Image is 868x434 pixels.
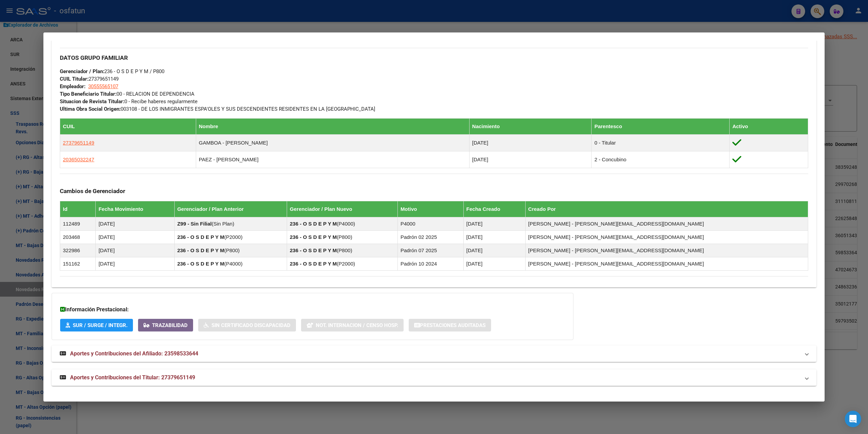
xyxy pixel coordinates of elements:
th: CUIL [60,118,196,134]
span: 27379651149 [63,140,94,146]
td: ( ) [174,217,287,230]
mat-expansion-panel-header: Aportes y Contribuciones del Titular: 27379651149 [52,369,816,386]
th: Activo [730,118,808,134]
td: [DATE] [96,217,174,230]
span: 236 - O S D E P Y M / P800 [60,68,164,74]
span: P4000 [339,221,353,227]
td: ( ) [174,257,287,270]
span: 27379651149 [60,76,119,82]
th: Nacimiento [469,118,592,134]
strong: 236 - O S D E P Y M [290,221,337,227]
td: [PERSON_NAME] - [PERSON_NAME][EMAIL_ADDRESS][DOMAIN_NAME] [525,257,808,270]
strong: 236 - O S D E P Y M [290,261,337,267]
strong: Z99 - Sin Filial [177,221,212,227]
span: SUR / SURGE / INTEGR. [73,322,127,328]
span: 00 - RELACION DE DEPENDENCIA [60,91,194,97]
th: Motivo [397,201,463,217]
th: Creado Por [525,201,808,217]
td: [PERSON_NAME] - [PERSON_NAME][EMAIL_ADDRESS][DOMAIN_NAME] [525,217,808,230]
h3: Información Prestacional: [60,306,565,314]
td: ( ) [287,217,398,230]
span: Sin Plan [214,221,233,227]
td: [DATE] [463,217,525,230]
span: P4000 [226,261,241,267]
td: [DATE] [463,244,525,257]
span: 30555565107 [88,83,118,90]
td: 203468 [60,230,96,244]
strong: Gerenciador / Plan: [60,68,104,74]
span: Aportes y Contribuciones del Afiliado: 23598533644 [70,350,198,357]
th: Id [60,201,96,217]
td: [DATE] [96,257,174,270]
span: P2000 [226,234,241,240]
strong: Empleador: [60,83,85,90]
th: Fecha Creado [463,201,525,217]
button: Sin Certificado Discapacidad [198,319,296,331]
strong: Edad: [60,36,72,42]
strong: Tipo Beneficiario Titular: [60,91,117,97]
span: P800 [339,234,351,240]
h3: Cambios de Gerenciador [60,187,808,195]
td: 0 - Titular [592,134,730,151]
strong: 236 - O S D E P Y M [290,247,337,253]
span: Prestaciones Auditadas [420,322,486,328]
td: [DATE] [463,230,525,244]
td: P4000 [397,217,463,230]
strong: 236 - O S D E P Y M [290,234,337,240]
td: [PERSON_NAME] - [PERSON_NAME][EMAIL_ADDRESS][DOMAIN_NAME] [525,230,808,244]
strong: CUIL Titular: [60,76,89,82]
strong: 236 - O S D E P Y M [177,247,225,253]
td: ( ) [174,244,287,257]
button: SUR / SURGE / INTEGR. [60,319,133,331]
td: [DATE] [96,230,174,244]
th: Gerenciador / Plan Nuevo [287,201,398,217]
td: [DATE] [469,134,592,151]
span: P2000 [339,261,353,267]
span: Aportes y Contribuciones del Titular: 27379651149 [70,374,195,381]
td: ( ) [287,257,398,270]
strong: 236 - O S D E P Y M [177,234,225,240]
td: 322986 [60,244,96,257]
td: 2 - Concubino [592,151,730,168]
button: Not. Internacion / Censo Hosp. [301,319,404,331]
th: Gerenciador / Plan Anterior [174,201,287,217]
th: Nombre [196,118,469,134]
td: 112489 [60,217,96,230]
strong: 236 - O S D E P Y M [177,261,225,267]
strong: Ultima Obra Social Origen: [60,106,121,112]
td: [DATE] [463,257,525,270]
h3: DATOS GRUPO FAMILIAR [60,54,808,62]
span: Sin Certificado Discapacidad [212,322,290,328]
span: P800 [339,247,351,253]
th: Parentesco [592,118,730,134]
td: PAEZ - [PERSON_NAME] [196,151,469,168]
span: Not. Internacion / Censo Hosp. [316,322,398,328]
td: [DATE] [96,244,174,257]
span: 003108 - DE LOS INMIGRANTES ESPA'OLES Y SUS DESCENDIENTES RESIDENTES EN LA [GEOGRAPHIC_DATA] [60,106,375,112]
td: Padrón 10 2024 [397,257,463,270]
td: [PERSON_NAME] - [PERSON_NAME][EMAIL_ADDRESS][DOMAIN_NAME] [525,244,808,257]
mat-expansion-panel-header: Aportes y Contribuciones del Afiliado: 23598533644 [52,345,816,362]
td: 151162 [60,257,96,270]
td: ( ) [287,230,398,244]
span: 2 [60,36,75,42]
td: GAMBOA - [PERSON_NAME] [196,134,469,151]
td: Padrón 07 2025 [397,244,463,257]
button: Trazabilidad [138,319,193,331]
th: Fecha Movimiento [96,201,174,217]
span: P800 [226,247,238,253]
strong: Situacion de Revista Titular: [60,98,124,105]
button: Prestaciones Auditadas [409,319,491,331]
td: ( ) [287,244,398,257]
span: Trazabilidad [152,322,188,328]
span: 20365032247 [63,157,94,162]
td: ( ) [174,230,287,244]
span: 0 - Recibe haberes regularmente [60,98,198,105]
div: Open Intercom Messenger [845,411,861,427]
td: Padrón 02 2025 [397,230,463,244]
td: [DATE] [469,151,592,168]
